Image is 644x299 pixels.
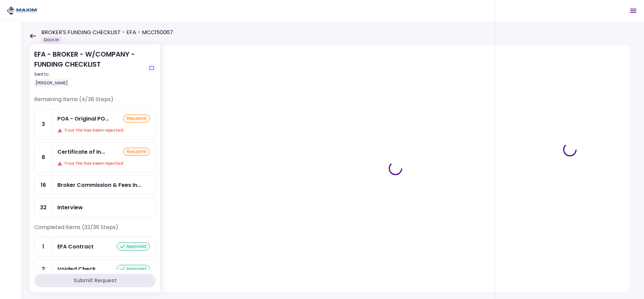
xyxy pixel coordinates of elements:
[57,115,109,123] div: POA - Original POA (not CA or GA) (Received in house)
[34,237,156,256] a: 1EFA Contractapproved
[34,175,156,195] a: 16Broker Commission & Fees Invoice
[34,223,156,237] div: Completed items (32/36 Steps)
[57,181,141,189] div: Broker Commission & Fees Invoice
[7,6,37,16] img: Partner icon
[35,175,52,195] div: 16
[34,95,156,109] div: Remaining items (4/36 Steps)
[34,274,156,287] button: Submit Request
[57,265,96,273] div: Voided Check
[57,127,150,134] div: Your file has been rejected
[57,203,83,212] div: Interview
[35,198,52,217] div: 32
[34,49,145,87] div: EFA - BROKER - W/COMPANY - FUNDING CHECKLIST
[35,142,52,172] div: 8
[57,242,94,251] div: EFA Contract
[148,64,156,72] button: show-messages
[117,242,150,250] div: approved
[34,71,145,77] div: Sent to:
[34,142,156,172] a: 8Certificate of InsuranceresubmitYour file has been rejected
[34,109,156,139] a: 3POA - Original POA (not CA or GA) (Received in house)resubmitYour file has been rejected
[35,237,52,256] div: 1
[57,148,105,156] div: Certificate of Insurance
[35,259,52,279] div: 2
[35,109,52,139] div: 3
[41,28,173,36] h1: BROKER'S FUNDING CHECKLIST - EFA - MCC150067
[34,198,156,217] a: 32Interview
[123,148,150,156] div: resubmit
[57,160,150,167] div: Your file has been rejected
[34,259,156,279] a: 2Voided Checkapproved
[34,79,69,87] div: [PERSON_NAME]
[117,265,150,273] div: approved
[73,277,117,285] div: Submit Request
[123,115,150,123] div: resubmit
[41,36,62,43] div: Docs In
